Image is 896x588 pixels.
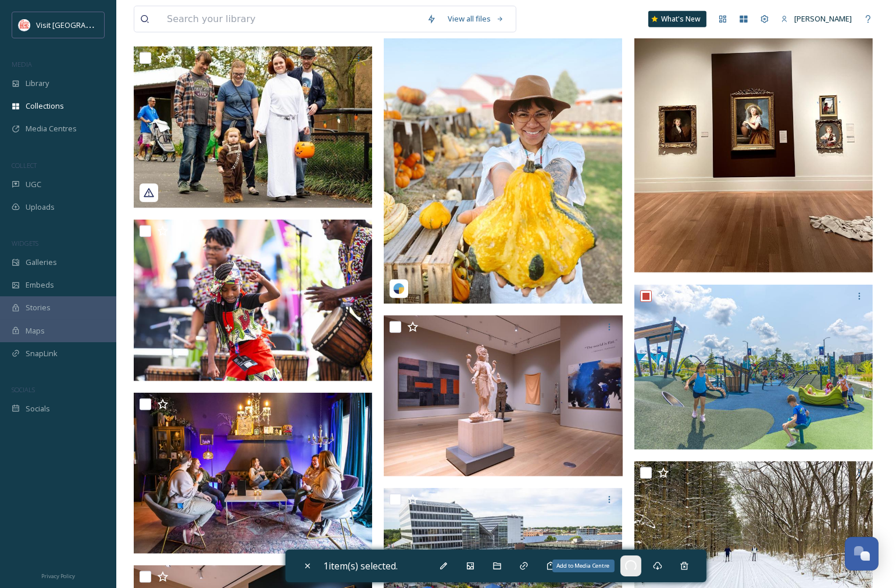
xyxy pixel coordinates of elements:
img: 6d0707b40774b8d4a2ab430392874cab277cc77d0edc6d9733bd15eb04d958c6.jpg [384,315,626,476]
a: View all files [442,8,510,30]
span: Privacy Policy [41,572,75,580]
span: Visit [GEOGRAPHIC_DATA] [36,19,126,30]
img: 240418 Tacos and Tequila Trail_006.jpg [134,393,376,554]
span: WIDGETS [12,239,38,248]
span: Stories [26,302,51,313]
a: What's New [648,11,706,27]
span: Media Centres [26,123,77,134]
a: [PERSON_NAME] [775,8,858,30]
span: 1 item(s) selected. [324,559,398,573]
img: 0ee4d6fb-89a9-4e8e-77a8-47e2854badde.jpg [384,6,622,304]
img: vsbm-stackedMISH_CMYKlogo2017.jpg [19,19,30,31]
img: 240914 Fusion Fest_041.jpg [134,220,376,381]
span: SOCIALS [12,385,35,394]
img: snapsea-logo.png [393,283,405,295]
span: Socials [26,403,50,414]
a: Privacy Policy [41,568,75,582]
span: Collections [26,101,64,112]
span: Library [26,78,49,89]
span: Maps [26,325,45,336]
span: UGC [26,179,41,190]
span: [PERSON_NAME] [794,13,852,24]
input: Search your library [161,6,421,32]
span: Galleries [26,257,57,268]
span: SnapLink [26,348,58,359]
img: howardpark_676.jpg [634,285,873,450]
span: Embeds [26,279,54,291]
img: 40563ae40b590783d7e0dced9a79d128de339070be8bcdf0b97209ce534f1eab.jpg [134,46,376,208]
button: Open Chat [845,537,879,571]
span: Uploads [26,202,55,213]
span: COLLECT [12,161,37,170]
div: Add to Media Centre [552,560,615,572]
span: MEDIA [12,60,32,69]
